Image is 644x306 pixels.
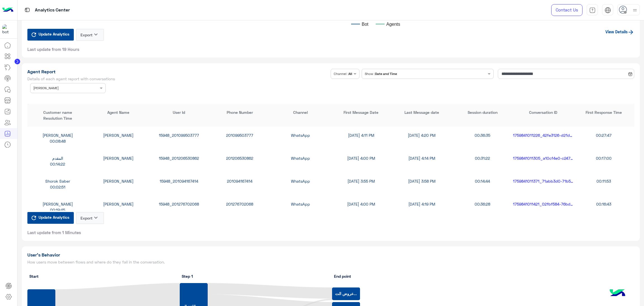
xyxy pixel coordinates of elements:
a: View Details [605,29,634,34]
span: Update Analytics [37,213,71,221]
div: Agent Name [88,109,149,115]
div: [PERSON_NAME] [88,178,149,184]
div: WhatsApp [270,155,331,161]
div: 00:02:51 [27,184,88,190]
div: [PERSON_NAME] [27,201,88,207]
div: 201094167414 [209,178,270,184]
div: 1759841011305_a10cf4e0-c247-4a16-99e2-4d719f147ffb [513,155,574,161]
div: [DATE] 4:14 PM [391,155,452,161]
div: Conversation ID [513,109,574,115]
h5: Details of each agent report with conversations [27,77,329,81]
div: [DATE] 4:19 PM [391,201,452,207]
img: tab [24,6,31,13]
div: 201099503777 [209,132,270,138]
div: 00:17:00 [574,155,634,161]
button: Update Analytics [27,212,74,224]
div: Channel [270,109,331,115]
div: المقدم [27,155,88,161]
button: Exportkeyboard_arrow_down [76,212,104,224]
text: Agents [386,22,400,27]
img: tab [589,7,596,13]
h1: Agent Report [27,69,329,74]
button: Exportkeyboard_arrow_down [76,29,104,41]
div: 15948_201276702068 [149,201,209,207]
div: 00:14:44 [452,178,513,184]
div: 00:16:43 [574,201,634,207]
span: End point [334,273,351,279]
div: 15948_201206530862 [149,155,209,161]
div: 00:27:47 [574,132,634,138]
div: 00:31:22 [452,155,513,161]
div: 15948_201094167414 [149,178,209,184]
text: Bot [362,22,369,27]
a: Contact Us [551,4,583,16]
div: 1759841011226_42fe3126-d21d-4745-b49b-8687deb77b71 [513,132,574,138]
div: [DATE] 4:00 PM [331,155,391,161]
div: 00:11:53 [574,178,634,184]
div: 00:36:35 [452,132,513,138]
div: [DATE] 4:00 PM [331,201,391,207]
span: Last update from 1 Minutes [27,230,81,235]
h1: User’s Behavior [27,252,329,258]
div: [DATE] 3:58 PM [391,178,452,184]
div: WhatsApp [270,178,331,184]
div: 1759841011421_02fbf584-76bd-41f2-954d-8a4656aeaf44 [513,201,574,207]
div: [PERSON_NAME] [88,201,149,207]
div: [PERSON_NAME] [27,132,88,138]
div: First Message Date [331,109,391,115]
div: 00:14:22 [27,161,88,167]
img: tab [605,7,611,13]
button: Update Analytics [27,29,74,41]
div: First Response Time [574,109,634,115]
div: WhatsApp [270,201,331,207]
span: Last update from 19 Hours [27,46,79,52]
div: WhatsApp [270,132,331,138]
div: [PERSON_NAME] [88,132,149,138]
img: Logo [2,4,13,16]
img: hulul-logo.png [608,284,627,303]
div: 201276702068 [209,201,270,207]
div: 201206530862 [209,155,270,161]
div: User Id [149,109,209,115]
p: Analytics Center [35,6,70,14]
div: Customer name [27,109,88,115]
div: Last Message date [391,109,452,115]
i: keyboard_arrow_down [93,214,99,221]
div: 00:19:45 [27,207,88,213]
div: Phone Number [209,109,270,115]
a: tab [587,4,598,16]
span: Start [29,273,39,279]
text: عروض الت... [335,291,357,296]
span: Step 1 [182,273,193,279]
div: Session duration [452,109,513,115]
div: 15948_201099503777 [149,132,209,138]
div: Resolution Time [27,115,88,121]
span: Update Analytics [37,30,71,38]
div: 1759841011371_71abb3d0-71b5-4e4f-8e21-725fbf174432 [513,178,574,184]
h5: How users move between flows and where do they fall in the conversation. [27,260,329,264]
div: [DATE] 4:20 PM [391,132,452,138]
div: [DATE] 3:55 PM [331,178,391,184]
i: keyboard_arrow_down [93,31,99,38]
div: [DATE] 4:11 PM [331,132,391,138]
div: [PERSON_NAME] [88,155,149,161]
div: 00:36:28 [452,201,513,207]
img: 1403182699927242 [2,24,12,34]
div: Shorok Saber [27,178,88,184]
div: 00:08:48 [27,138,88,144]
img: profile [631,7,638,14]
